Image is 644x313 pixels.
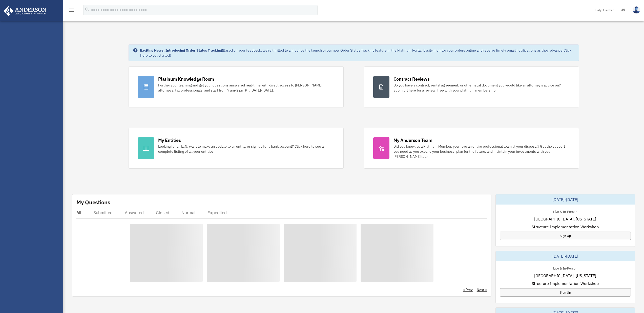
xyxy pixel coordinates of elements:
div: My Entities [158,137,181,143]
a: Sign Up [500,232,631,240]
div: Based on your feedback, we're thrilled to announce the launch of our new Order Status Tracking fe... [140,48,575,58]
div: Looking for an EIN, want to make an update to an entity, or sign up for a bank account? Click her... [158,144,334,154]
div: My Anderson Team [393,137,432,143]
div: [DATE]-[DATE] [496,251,635,261]
div: Contract Reviews [393,76,430,82]
div: [DATE]-[DATE] [496,194,635,205]
a: Click Here to get started! [140,48,571,58]
div: Answered [125,210,144,215]
a: Platinum Knowledge Room Further your learning and get your questions answered real-time with dire... [129,66,344,107]
a: < Prev [463,287,473,292]
span: Structure Implementation Workshop [532,280,599,286]
a: Contract Reviews Do you have a contract, rental agreement, or other legal document you would like... [364,66,579,107]
div: Closed [156,210,169,215]
div: Platinum Knowledge Room [158,76,214,82]
img: User Pic [633,6,640,14]
i: search [85,7,90,12]
a: My Anderson Team Did you know, as a Platinum Member, you have an entire professional team at your... [364,128,579,169]
a: Next > [477,287,487,292]
a: Sign Up [500,288,631,297]
div: Live & In-Person [549,265,581,271]
div: Did you know, as a Platinum Member, you have an entire professional team at your disposal? Get th... [393,144,570,159]
a: menu [68,9,74,13]
img: Anderson Advisors Platinum Portal [2,6,48,16]
div: Live & In-Person [549,209,581,214]
span: Structure Implementation Workshop [532,224,599,230]
div: Further your learning and get your questions answered real-time with direct access to [PERSON_NAM... [158,83,334,93]
span: [GEOGRAPHIC_DATA], [US_STATE] [534,273,596,279]
div: Normal [181,210,195,215]
div: Do you have a contract, rental agreement, or other legal document you would like an attorney's ad... [393,83,570,93]
div: Expedited [207,210,227,215]
div: Submitted [93,210,113,215]
span: [GEOGRAPHIC_DATA], [US_STATE] [534,216,596,222]
div: All [76,210,81,215]
strong: Exciting News: Introducing Order Status Tracking! [140,48,223,53]
div: My Questions [76,198,110,206]
i: menu [68,7,74,13]
a: My Entities Looking for an EIN, want to make an update to an entity, or sign up for a bank accoun... [129,128,344,169]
